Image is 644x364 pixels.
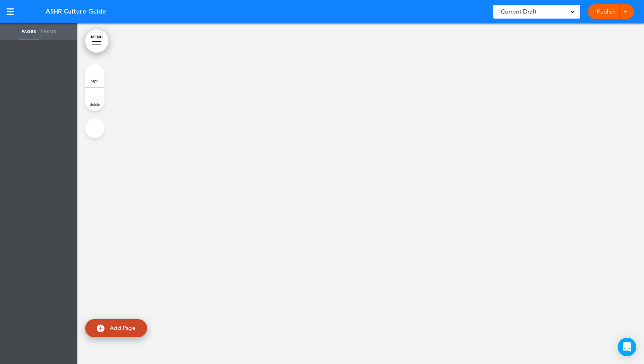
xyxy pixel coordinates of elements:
a: Publish [594,4,618,19]
a: style [85,64,104,87]
span: delete [90,102,100,106]
a: delete [85,88,104,111]
span: Add Page [110,325,135,332]
a: MENU [85,29,108,53]
span: Current Draft [501,6,536,17]
span: style [91,78,98,83]
a: Pages [19,23,39,40]
img: add.svg [97,325,104,332]
div: Open Intercom Messenger [618,338,636,356]
a: Add Page [85,319,147,337]
a: Theme [39,23,58,40]
span: ASHR Culture Guide [46,7,106,16]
